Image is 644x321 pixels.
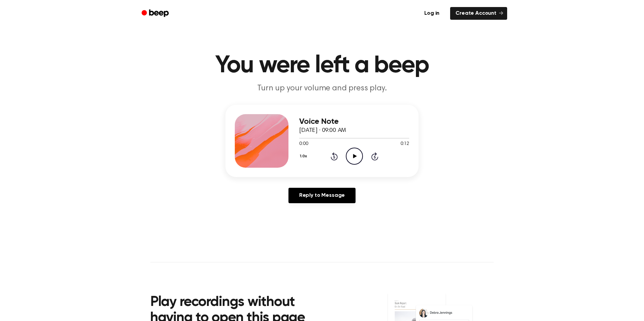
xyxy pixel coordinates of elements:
[418,6,446,21] a: Log in
[450,7,507,20] a: Create Account
[299,128,346,134] span: [DATE] · 09:00 AM
[299,141,308,148] span: 0:00
[193,83,451,94] p: Turn up your volume and press play.
[299,151,309,162] button: 1.0x
[299,117,409,126] h3: Voice Note
[288,188,356,203] a: Reply to Message
[400,141,409,148] span: 0:12
[150,54,494,78] h1: You were left a beep
[137,7,175,20] a: Beep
